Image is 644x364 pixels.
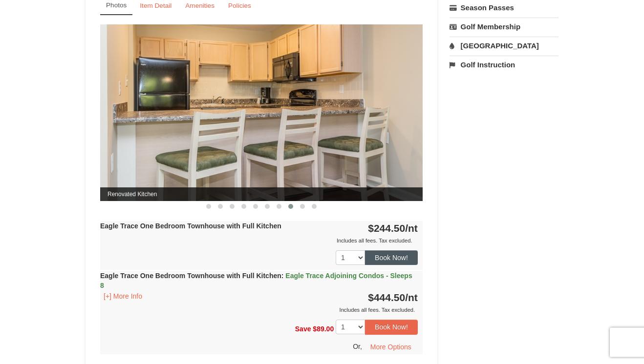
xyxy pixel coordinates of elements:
small: Item Detail [140,2,172,10]
strong: $244.50 [368,223,418,234]
a: Golf Membership [450,18,558,36]
span: Or, [353,343,362,350]
span: Renovated Kitchen [100,188,423,202]
button: [+] More Info [100,291,146,302]
button: Book Now! [365,251,418,265]
div: Includes all fees. Tax excluded. [100,305,418,315]
small: Policies [228,2,251,10]
span: : [281,272,284,280]
strong: Eagle Trace One Bedroom Townhouse with Full Kitchen [100,272,412,290]
span: $89.00 [313,325,334,333]
span: Save [295,325,311,333]
a: [GEOGRAPHIC_DATA] [450,37,558,55]
button: More Options [364,340,418,355]
small: Photos [106,2,127,9]
div: Includes all fees. Tax excluded. [100,236,418,246]
small: Amenities [185,2,215,10]
a: Golf Instruction [450,56,558,74]
button: Book Now! [365,320,418,335]
img: Renovated Kitchen [100,25,423,201]
strong: Eagle Trace One Bedroom Townhouse with Full Kitchen [100,222,281,230]
span: /nt [405,292,418,303]
span: $444.50 [368,292,405,303]
span: Eagle Trace Adjoining Condos - Sleeps 8 [100,272,412,290]
span: /nt [405,223,418,234]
